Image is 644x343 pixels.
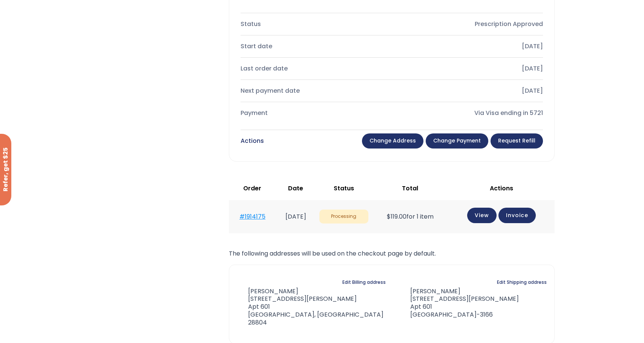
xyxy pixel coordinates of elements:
[402,184,418,193] span: Total
[241,136,264,146] div: Actions
[387,212,406,221] span: 119.00
[319,210,368,224] span: Processing
[387,212,391,221] span: $
[241,41,386,52] div: Start date
[497,277,547,288] a: Edit Shipping address
[498,208,536,223] a: Invoice
[237,288,386,327] address: [PERSON_NAME] [STREET_ADDRESS][PERSON_NAME] Apt 601 [GEOGRAPHIC_DATA], [GEOGRAPHIC_DATA] 28804
[285,212,306,221] time: [DATE]
[334,184,354,193] span: Status
[362,133,423,149] a: Change address
[426,133,488,149] a: Change payment
[398,41,543,52] div: [DATE]
[491,133,543,149] a: Request Refill
[398,86,543,96] div: [DATE]
[342,277,386,288] a: Edit Billing address
[398,19,543,29] div: Prescription Approved
[372,200,448,233] td: for 1 item
[229,248,555,259] p: The following addresses will be used on the checkout page by default.
[467,208,497,223] a: View
[398,108,543,118] div: Via Visa ending in 5721
[241,86,386,96] div: Next payment date
[241,19,386,29] div: Status
[398,63,543,74] div: [DATE]
[239,212,265,221] a: #1914175
[288,184,303,193] span: Date
[490,184,513,193] span: Actions
[243,184,261,193] span: Order
[398,288,519,319] address: [PERSON_NAME] [STREET_ADDRESS][PERSON_NAME] Apt 601 [GEOGRAPHIC_DATA]-3166
[241,108,386,118] div: Payment
[241,63,386,74] div: Last order date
